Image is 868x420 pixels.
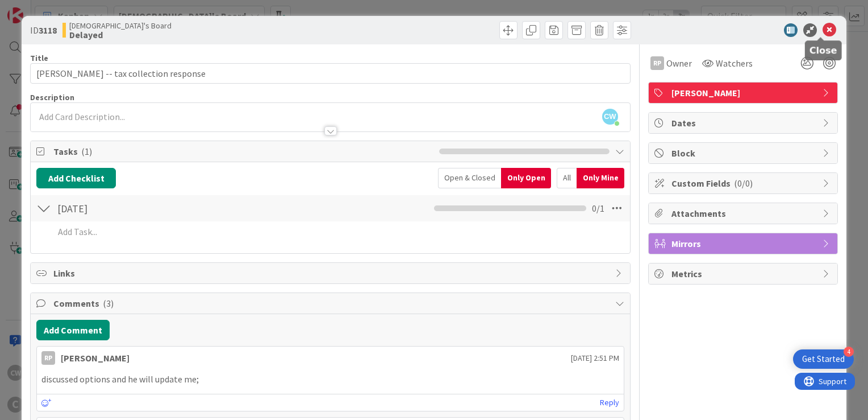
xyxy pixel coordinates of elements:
[793,349,854,369] div: Open Get Started checklist, remaining modules: 4
[30,92,74,102] span: Description
[557,168,577,188] div: All
[802,353,845,365] div: Get Started
[602,109,618,125] span: CW
[81,146,92,157] span: ( 1 )
[671,267,817,281] span: Metrics
[671,86,817,100] span: [PERSON_NAME]
[69,21,172,30] span: [DEMOGRAPHIC_DATA]'s Board
[716,56,753,70] span: Watchers
[671,176,817,190] span: Custom Fields
[571,352,619,364] span: [DATE] 2:51 PM
[69,30,172,39] b: Delayed
[39,24,57,36] b: 3118
[666,56,692,70] span: Owner
[438,168,501,188] div: Open & Closed
[592,201,604,215] span: 0 / 1
[36,320,110,340] button: Add Comment
[577,168,624,188] div: Only Mine
[501,168,551,188] div: Only Open
[671,237,817,250] span: Mirrors
[36,168,116,188] button: Add Checklist
[30,53,48,63] label: Title
[53,198,309,219] input: Add Checklist...
[809,45,837,56] h5: Close
[600,396,619,410] a: Reply
[24,2,52,15] span: Support
[30,23,57,37] span: ID
[671,207,817,220] span: Attachments
[734,178,753,189] span: ( 0/0 )
[103,298,114,309] span: ( 3 )
[671,146,817,160] span: Block
[53,297,610,310] span: Comments
[41,373,619,386] p: discussed options and he will update me;
[844,347,854,357] div: 4
[53,266,610,280] span: Links
[53,145,433,158] span: Tasks
[650,56,664,70] div: RP
[61,351,130,365] div: [PERSON_NAME]
[671,116,817,130] span: Dates
[41,351,55,365] div: RP
[30,63,631,84] input: type card name here...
